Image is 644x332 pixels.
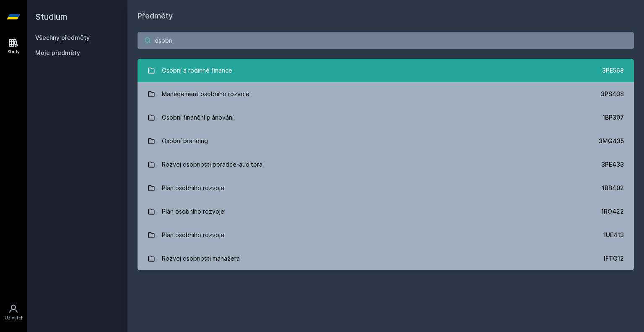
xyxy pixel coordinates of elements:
div: Management osobního rozvoje [162,86,249,102]
input: Název nebo ident předmětu… [138,32,634,49]
div: Rozvoj osobnosti manažera [162,250,240,267]
div: 3PS438 [601,90,624,98]
a: Osobní branding 3MG435 [138,129,634,153]
div: Rozvoj osobnosti poradce-auditora [162,156,262,173]
div: Uživatel [5,315,22,321]
a: Study [2,34,25,59]
a: Management osobního rozvoje 3PS438 [138,82,634,106]
div: 3MG435 [599,137,624,145]
a: Plán osobního rozvoje 1UE413 [138,223,634,247]
a: Osobní finanční plánování 1BP307 [138,106,634,129]
a: Rozvoj osobnosti poradce-auditora 3PE433 [138,153,634,176]
div: Plán osobního rozvoje [162,180,224,196]
div: 1BP307 [602,113,624,122]
div: 3PE568 [602,66,624,75]
div: 1BB402 [602,184,624,192]
div: 3PE433 [601,160,624,169]
div: Plán osobního rozvoje [162,227,224,243]
div: 1RO422 [601,207,624,216]
span: Moje předměty [35,49,80,57]
a: Plán osobního rozvoje 1BB402 [138,176,634,200]
a: Uživatel [2,300,25,325]
a: Plán osobního rozvoje 1RO422 [138,200,634,223]
div: Osobní a rodinné finance [162,62,232,79]
a: Osobní a rodinné finance 3PE568 [138,59,634,82]
div: Osobní finanční plánování [162,109,234,126]
div: Study [8,49,20,55]
div: Plán osobního rozvoje [162,203,224,220]
a: Všechny předměty [35,34,90,41]
h1: Předměty [138,10,634,22]
a: Rozvoj osobnosti manažera IFTG12 [138,247,634,270]
div: IFTG12 [604,254,624,263]
div: 1UE413 [603,231,624,239]
div: Osobní branding [162,133,208,149]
